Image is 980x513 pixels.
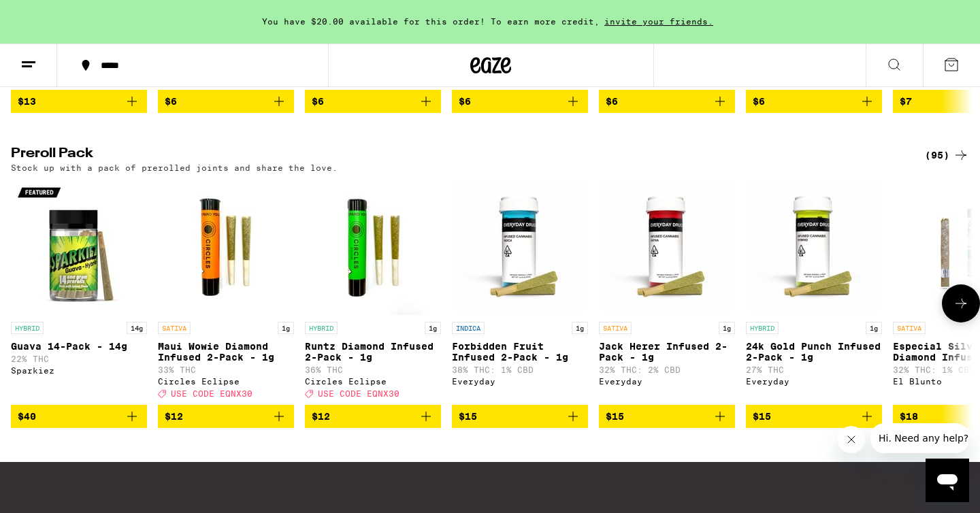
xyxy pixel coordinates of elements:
span: $6 [606,96,618,107]
p: 24k Gold Punch Infused 2-Pack - 1g [746,341,882,363]
img: Everyday - Forbidden Fruit Infused 2-Pack - 1g [452,179,588,315]
p: 1g [572,322,588,334]
a: (95) [925,147,969,163]
p: HYBRID [305,322,338,334]
p: 27% THC [746,365,882,374]
span: $18 [900,411,918,422]
p: INDICA [452,322,485,334]
span: $7 [900,96,912,107]
button: Add to bag [746,405,882,428]
button: Add to bag [11,90,147,113]
button: Add to bag [11,405,147,428]
span: $12 [165,411,183,422]
p: SATIVA [158,322,191,334]
p: HYBRID [746,322,779,334]
div: Everyday [452,377,588,386]
a: Open page for Guava 14-Pack - 14g from Sparkiez [11,179,147,405]
span: $6 [753,96,765,107]
span: $6 [312,96,324,107]
iframe: Button to launch messaging window [926,459,969,502]
div: Circles Eclipse [158,377,294,386]
iframe: Close message [838,426,865,453]
button: Add to bag [158,90,294,113]
button: Add to bag [452,405,588,428]
button: Add to bag [599,90,735,113]
p: 22% THC [11,354,147,363]
a: Open page for Jack Herer Infused 2-Pack - 1g from Everyday [599,179,735,405]
p: Forbidden Fruit Infused 2-Pack - 1g [452,341,588,363]
h2: Preroll Pack [11,147,902,163]
button: Add to bag [305,90,441,113]
img: Sparkiez - Guava 14-Pack - 14g [11,179,147,315]
button: Add to bag [305,405,441,428]
p: Guava 14-Pack - 14g [11,341,147,352]
iframe: Message from company [870,423,969,453]
p: 1g [719,322,735,334]
span: $15 [753,411,771,422]
p: 14g [127,322,147,334]
div: Everyday [746,377,882,386]
a: Open page for Runtz Diamond Infused 2-Pack - 1g from Circles Eclipse [305,179,441,405]
span: $15 [606,411,624,422]
p: 1g [425,322,441,334]
img: Everyday - Jack Herer Infused 2-Pack - 1g [599,179,735,315]
p: Maui Wowie Diamond Infused 2-Pack - 1g [158,341,294,363]
a: Open page for 24k Gold Punch Infused 2-Pack - 1g from Everyday [746,179,882,405]
span: $15 [459,411,477,422]
button: Add to bag [452,90,588,113]
p: 1g [866,322,882,334]
img: Circles Eclipse - Maui Wowie Diamond Infused 2-Pack - 1g [158,179,294,315]
span: USE CODE EQNX30 [318,389,399,398]
p: 33% THC [158,365,294,374]
div: Everyday [599,377,735,386]
p: 1g [278,322,294,334]
p: 38% THC: 1% CBD [452,365,588,374]
span: invite your friends. [600,17,718,26]
p: 36% THC [305,365,441,374]
span: $6 [459,96,471,107]
div: Sparkiez [11,366,147,375]
div: Circles Eclipse [305,377,441,386]
p: HYBRID [11,322,44,334]
img: Everyday - 24k Gold Punch Infused 2-Pack - 1g [746,179,882,315]
span: USE CODE EQNX30 [171,389,252,398]
p: Stock up with a pack of prerolled joints and share the love. [11,163,338,172]
img: Circles Eclipse - Runtz Diamond Infused 2-Pack - 1g [305,179,441,315]
p: Runtz Diamond Infused 2-Pack - 1g [305,341,441,363]
span: $13 [18,96,36,107]
span: $12 [312,411,330,422]
span: $40 [18,411,36,422]
a: Open page for Maui Wowie Diamond Infused 2-Pack - 1g from Circles Eclipse [158,179,294,405]
button: Add to bag [158,405,294,428]
p: 32% THC: 2% CBD [599,365,735,374]
p: Jack Herer Infused 2-Pack - 1g [599,341,735,363]
p: SATIVA [893,322,926,334]
button: Add to bag [746,90,882,113]
button: Add to bag [599,405,735,428]
span: $6 [165,96,177,107]
span: You have $20.00 available for this order! To earn more credit, [262,17,600,26]
a: Open page for Forbidden Fruit Infused 2-Pack - 1g from Everyday [452,179,588,405]
p: SATIVA [599,322,632,334]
